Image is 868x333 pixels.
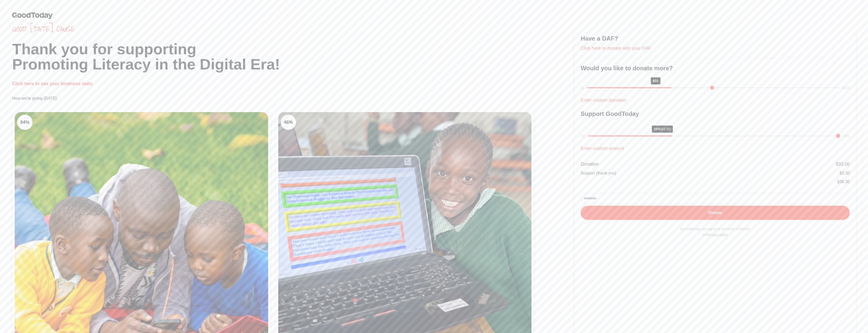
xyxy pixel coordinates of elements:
div: 0% [581,134,585,139]
span: 3.30 [842,171,850,175]
div: $33 [651,77,660,84]
div: $ [836,161,850,168]
div: 10% [652,126,673,133]
p: How we're giving [DATE]: [12,95,575,101]
h3: Support GoodToday [581,110,850,118]
img: GoodToday [12,12,53,19]
div: Donation [581,161,599,168]
h3: Have a DAF? [581,34,850,43]
a: Enter custom donation [581,98,626,103]
div: 46 % [281,115,296,130]
a: Click here to see your kindness stats [12,81,93,86]
div: $1 [581,85,584,91]
a: privacy policy [708,233,728,236]
span: ($3.30) [660,127,671,131]
div: 54 % [17,115,32,130]
div: $100 [842,85,850,91]
h3: Would you like to donate more? [581,64,850,72]
button: Donate [581,206,850,220]
p: By continuing, you agree to our terms of service and [581,226,850,237]
span: 33.00 [838,162,850,167]
div: $ [840,170,850,176]
div: 30% [843,134,850,139]
div: Support (thank you) [581,170,616,176]
span: 36.30 [840,180,850,184]
h1: Thank you for supporting Promoting Literacy in the Digital Era! [12,42,575,72]
span: Good [DATE] cause [12,24,575,33]
div: $ [837,179,850,185]
a: Enter custom amount [581,146,624,151]
a: Click here to donate with your DAF [581,46,651,51]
